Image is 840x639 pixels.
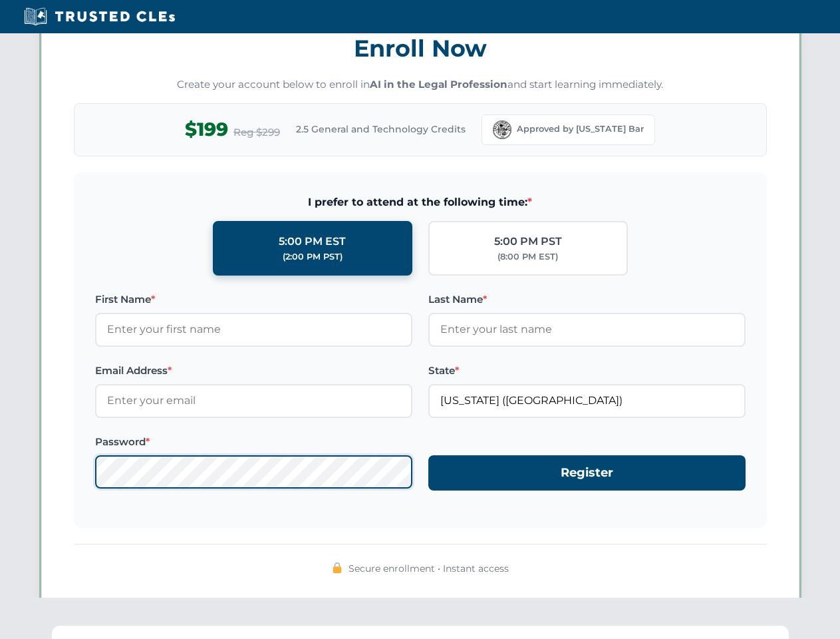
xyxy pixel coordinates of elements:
[283,250,343,264] div: (2:00 PM PST)
[428,363,746,379] label: State
[95,384,412,417] input: Enter your email
[370,78,507,91] strong: AI in the Legal Profession
[349,561,509,576] span: Secure enrollment • Instant access
[332,562,343,573] img: 🔒
[296,122,466,136] span: 2.5 General and Technology Credits
[95,292,412,308] label: First Name
[185,114,228,144] span: $199
[497,250,558,264] div: (8:00 PM EST)
[20,7,179,27] img: Trusted CLEs
[95,363,412,379] label: Email Address
[428,455,746,491] button: Register
[494,233,562,250] div: 5:00 PM PST
[493,120,511,139] img: Florida Bar
[428,384,746,417] input: Florida (FL)
[95,434,412,450] label: Password
[95,313,412,346] input: Enter your first name
[95,194,746,211] span: I prefer to attend at the following time:
[74,77,767,93] p: Create your account below to enroll in and start learning immediately.
[428,313,746,346] input: Enter your last name
[74,27,767,69] h3: Enroll Now
[233,124,280,140] span: Reg $299
[279,233,346,250] div: 5:00 PM EST
[428,292,746,308] label: Last Name
[517,122,644,136] span: Approved by [US_STATE] Bar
